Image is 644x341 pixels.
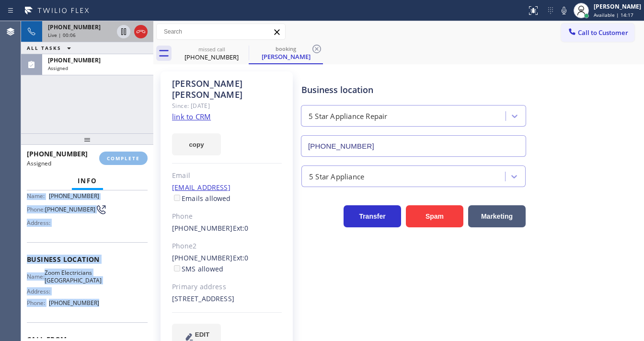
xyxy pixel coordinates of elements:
[72,172,103,190] button: Info
[172,282,282,293] div: Primary address
[172,112,211,121] a: link to CRM
[172,100,282,111] div: Since: [DATE]
[468,205,526,227] button: Marketing
[48,56,101,64] span: [PHONE_NUMBER]
[172,194,231,203] label: Emails allowed
[172,211,282,222] div: Phone
[301,83,526,96] div: Business location
[27,255,148,264] span: Business location
[301,135,526,157] input: Phone Number
[172,264,223,273] label: SMS allowed
[49,192,99,200] span: [PHONE_NUMBER]
[45,206,95,213] span: [PHONE_NUMBER]
[134,25,148,38] button: Hang up
[45,269,102,284] span: Zoom Electricians [GEOGRAPHIC_DATA]
[557,4,571,17] button: Mute
[344,205,401,227] button: Transfer
[561,24,634,42] button: Call to Customer
[48,32,76,38] span: Live | 00:06
[172,294,282,305] div: [STREET_ADDRESS]
[27,273,45,280] span: Name:
[172,253,233,262] a: [PHONE_NUMBER]
[157,24,285,39] input: Search
[250,45,322,52] div: booking
[172,170,282,181] div: Email
[175,46,248,53] div: missed call
[27,159,51,167] span: Assigned
[309,111,388,122] div: 5 Star Appliance Repair
[107,155,140,162] span: COMPLETE
[27,192,49,200] span: Name:
[117,25,130,38] button: Hold Customer
[172,223,233,233] a: [PHONE_NUMBER]
[233,223,249,233] span: Ext: 0
[174,265,180,271] input: SMS allowed
[49,299,99,306] span: [PHONE_NUMBER]
[172,78,282,100] div: [PERSON_NAME] [PERSON_NAME]
[174,195,180,201] input: Emails allowed
[594,2,641,11] div: [PERSON_NAME]
[27,149,88,158] span: [PHONE_NUMBER]
[99,152,148,165] button: COMPLETE
[48,65,68,71] span: Assigned
[27,219,52,226] span: Address:
[195,331,209,338] span: EDIT
[233,253,249,262] span: Ext: 0
[21,42,80,54] button: ALL TASKS
[27,45,61,51] span: ALL TASKS
[172,183,230,192] a: [EMAIL_ADDRESS]
[27,288,52,295] span: Address:
[172,241,282,252] div: Phone2
[78,176,97,185] span: Info
[406,205,463,227] button: Spam
[594,12,633,18] span: Available | 14:17
[250,52,322,61] div: [PERSON_NAME]
[578,28,628,37] span: Call to Customer
[309,171,364,182] div: 5 Star Appliance
[175,43,248,64] div: (601) 826-4705
[175,53,248,61] div: [PHONE_NUMBER]
[48,23,101,31] span: [PHONE_NUMBER]
[250,43,322,63] div: Garry Latshaw
[27,206,45,213] span: Phone:
[172,133,221,155] button: copy
[27,299,49,306] span: Phone:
